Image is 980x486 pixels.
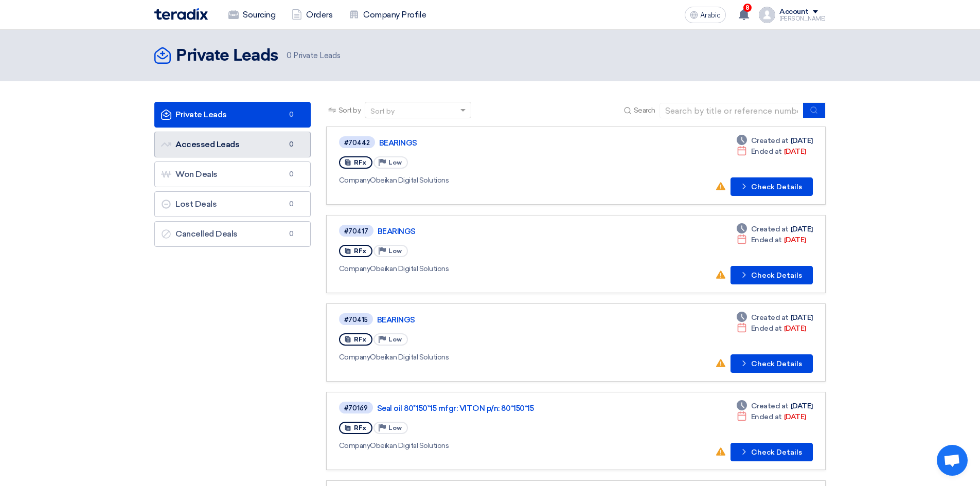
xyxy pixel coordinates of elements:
font: 0 [289,200,294,208]
font: Low [388,424,402,431]
font: RFx [354,424,366,431]
a: BEARINGS [377,315,634,325]
font: Company [339,176,370,185]
font: Obeikan Digital Solutions [370,441,449,450]
font: Account [779,7,809,16]
img: profile_test.png [759,7,775,23]
font: 0 [289,230,294,238]
font: Accessed Leads [175,139,239,149]
font: Check Details [751,271,802,280]
font: 0 [289,111,294,118]
font: Obeikan Digital Solutions [370,353,449,362]
font: Low [388,247,402,255]
font: Low [388,336,402,343]
font: [DATE] [784,147,806,156]
a: Won Deals0 [154,161,311,187]
font: Sort by [338,106,361,115]
font: Ended at [751,324,782,333]
font: Ended at [751,412,782,421]
a: Seal oil 80*150*15 mfgr: VITON p/n: 80*150*15 [377,404,634,413]
font: Private Leads [293,51,340,60]
font: [DATE] [784,412,806,421]
font: #70169 [344,404,368,412]
font: RFx [354,159,366,166]
font: Ended at [751,236,782,244]
a: Accessed Leads0 [154,132,311,157]
font: [DATE] [784,236,806,244]
font: #70415 [344,316,368,323]
font: Company [339,441,370,450]
font: Obeikan Digital Solutions [370,264,449,273]
font: RFx [354,247,366,255]
font: Company Profile [363,10,426,20]
button: Check Details [730,177,813,196]
font: Cancelled Deals [175,229,238,239]
font: Sourcing [243,10,275,20]
input: Search by title or reference number [660,103,804,118]
font: Private Leads [175,110,227,119]
font: Created at [751,402,789,410]
font: [PERSON_NAME] [779,15,826,22]
font: Created at [751,313,789,322]
button: Check Details [730,354,813,373]
font: Company [339,264,370,273]
font: Created at [751,225,789,233]
font: Search [634,106,655,115]
img: Teradix logo [154,8,208,20]
font: BEARINGS [377,315,415,325]
font: Private Leads [176,48,278,64]
font: [DATE] [791,225,813,233]
font: Orders [306,10,332,20]
font: Lost Deals [175,199,217,209]
font: #70442 [344,139,370,147]
font: Check Details [751,448,802,457]
a: Sourcing [220,4,283,26]
font: 0 [289,170,294,178]
font: 8 [745,4,750,11]
font: Check Details [751,183,802,191]
font: Low [388,159,402,166]
a: BEARINGS [379,138,636,148]
font: Created at [751,136,789,145]
button: Check Details [730,443,813,461]
font: Seal oil 80*150*15 mfgr: VITON p/n: 80*150*15 [377,404,533,413]
font: [DATE] [784,324,806,333]
font: [DATE] [791,313,813,322]
a: Open chat [937,445,968,476]
font: RFx [354,336,366,343]
button: Arabic [685,7,726,23]
a: BEARINGS [378,227,635,236]
font: BEARINGS [378,227,416,236]
font: 0 [289,140,294,148]
font: Arabic [700,11,721,20]
font: Obeikan Digital Solutions [370,176,449,185]
font: Check Details [751,359,802,368]
font: 0 [287,51,292,60]
font: #70417 [344,227,368,235]
font: [DATE] [791,402,813,410]
a: Orders [283,4,341,26]
font: Won Deals [175,169,218,179]
button: Check Details [730,266,813,284]
font: Company [339,353,370,362]
font: Sort by [370,107,395,116]
a: Lost Deals0 [154,191,311,217]
a: Cancelled Deals0 [154,221,311,247]
a: Private Leads0 [154,102,311,128]
font: Ended at [751,147,782,156]
font: [DATE] [791,136,813,145]
font: BEARINGS [379,138,417,148]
